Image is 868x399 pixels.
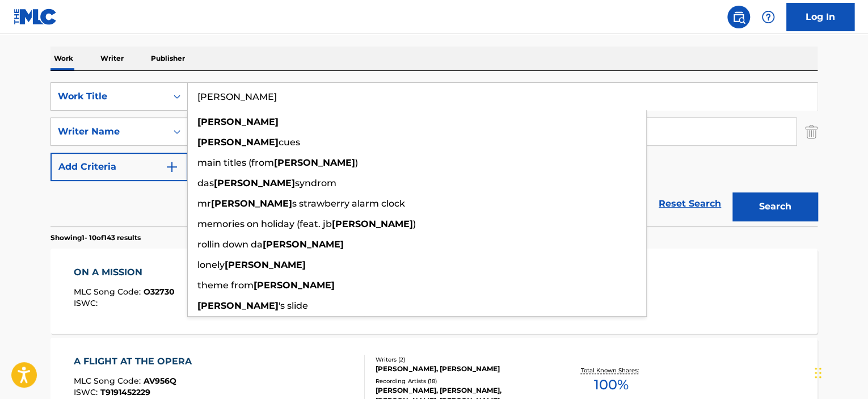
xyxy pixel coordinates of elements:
p: Work [50,47,77,70]
a: ON A MISSIONMLC Song Code:O32730ISWC:Writers (3)SWAIN, [PERSON_NAME], [PERSON_NAME]Recording Arti... [50,249,818,334]
span: ) [355,157,358,168]
span: AV956Q [144,376,176,386]
div: Writers ( 2 ) [376,355,547,364]
a: Log In [786,3,854,31]
button: Search [732,192,818,221]
iframe: Chat Widget [811,345,868,399]
div: A FLIGHT AT THE OPERA [74,355,197,368]
span: MLC Song Code : [74,376,144,386]
strong: [PERSON_NAME] [197,300,279,311]
span: mr [197,198,211,209]
div: Help [757,6,779,28]
button: Add Criteria [50,153,188,181]
span: cues [279,137,300,148]
span: theme from [197,280,254,291]
span: 's slide [279,300,308,311]
p: Showing 1 - 10 of 143 results [50,233,141,243]
strong: [PERSON_NAME] [254,280,335,291]
div: Work Title [58,90,160,103]
span: lonely [197,259,225,270]
img: 9d2ae6d4665cec9f34b9.svg [165,160,179,174]
div: Writer Name [58,125,160,138]
img: search [732,10,745,24]
strong: [PERSON_NAME] [214,178,295,188]
strong: [PERSON_NAME] [332,219,413,229]
a: Reset Search [653,191,727,216]
strong: [PERSON_NAME] [274,157,355,168]
p: Total Known Shares: [580,366,641,375]
span: s strawberry alarm clock [292,198,405,209]
p: Writer [97,47,127,70]
img: MLC Logo [14,9,57,25]
span: ISWC : [74,298,100,308]
form: Search Form [50,82,818,226]
strong: [PERSON_NAME] [197,116,279,127]
span: ) [413,219,416,229]
strong: [PERSON_NAME] [197,137,279,148]
span: rollin down da [197,239,263,250]
div: Drag [815,356,821,390]
span: memories on holiday (feat. jb [197,219,332,229]
div: Recording Artists ( 18 ) [376,377,547,385]
p: Publisher [148,47,188,70]
strong: [PERSON_NAME] [211,198,292,209]
div: [PERSON_NAME], [PERSON_NAME] [376,364,547,374]
span: syndrom [295,178,336,188]
strong: [PERSON_NAME] [263,239,344,250]
strong: [PERSON_NAME] [225,259,306,270]
img: help [761,10,775,24]
a: Public Search [727,6,750,28]
span: das [197,178,214,188]
div: ON A MISSION [74,266,175,279]
span: main titles (from [197,157,274,168]
span: T9191452229 [100,387,150,397]
span: MLC Song Code : [74,287,144,297]
span: O32730 [144,287,175,297]
span: 100 % [593,375,628,395]
span: ISWC : [74,387,100,397]
img: Delete Criterion [805,117,818,146]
